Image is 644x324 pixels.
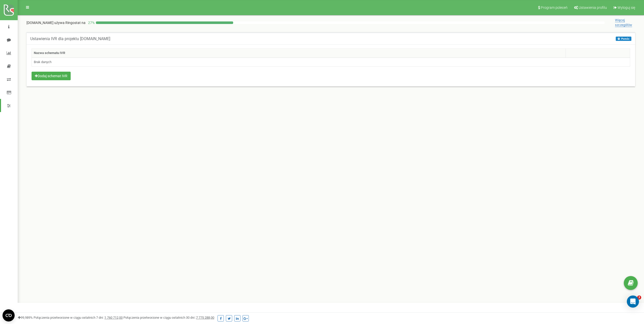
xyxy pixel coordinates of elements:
[627,295,639,308] div: Open Intercom Messenger
[30,37,110,41] h5: Ustawienia IVR dla projektu [DOMAIN_NAME]
[616,37,631,41] button: Pomóc
[541,6,568,10] span: Program poleceń
[86,20,96,25] p: 27 %
[54,21,86,25] span: używa Ringostat na
[618,6,635,10] span: Wyloguj się
[3,309,15,321] button: Open CMP widget
[32,49,566,58] th: Nazwa schematu IVR
[32,58,630,67] td: Brak danych
[26,20,86,25] p: [DOMAIN_NAME]
[4,5,14,16] img: ringostat logo
[32,72,71,80] button: Dodaj schemat IVR
[637,295,641,300] span: 3
[615,18,632,27] span: Więcej szczegółów
[579,6,607,10] span: Ustawienia profilu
